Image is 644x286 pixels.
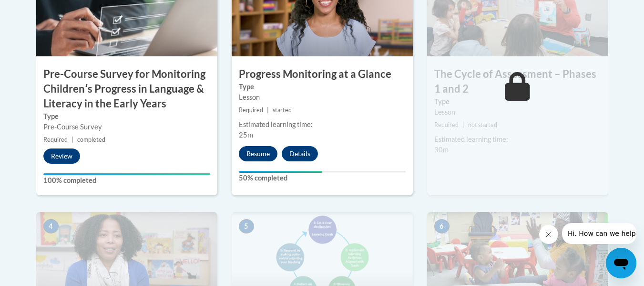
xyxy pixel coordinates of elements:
[43,148,80,164] button: Review
[239,131,253,139] span: 25m
[267,106,269,114] span: |
[43,219,59,233] span: 4
[36,67,217,111] h3: Pre-Course Survey for Monitoring Childrenʹs Progress in Language & Literacy in the Early Years
[562,223,636,244] iframe: Message from company
[239,92,406,103] div: Lesson
[239,173,406,183] label: 50% completed
[434,121,459,128] span: Required
[239,171,322,173] div: Your progress
[462,121,464,128] span: |
[6,7,77,14] span: Hi. How can we help?
[43,111,210,122] label: Type
[43,122,210,132] div: Pre-Course Survey
[232,67,413,82] h3: Progress Monitoring at a Glance
[239,146,277,161] button: Resume
[434,96,601,107] label: Type
[239,82,406,92] label: Type
[434,146,449,154] span: 30m
[43,173,210,175] div: Your progress
[539,225,558,244] iframe: Close message
[72,136,73,143] span: |
[239,106,263,114] span: Required
[434,107,601,117] div: Lesson
[43,175,210,186] label: 100% completed
[434,134,601,145] div: Estimated learning time:
[77,136,105,143] span: completed
[282,146,318,161] button: Details
[434,219,450,233] span: 6
[427,67,608,96] h3: The Cycle of Assessment – Phases 1 and 2
[606,248,636,278] iframe: Button to launch messaging window
[239,119,406,130] div: Estimated learning time:
[239,219,254,233] span: 5
[468,121,497,128] span: not started
[273,106,292,114] span: started
[43,136,68,143] span: Required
